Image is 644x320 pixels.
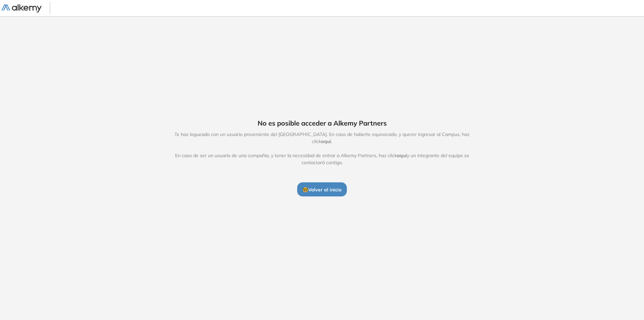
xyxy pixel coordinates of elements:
span: aquí [397,152,407,158]
span: 🤓 Volver al inicio [303,187,341,193]
button: 🤓Volver al inicio [297,182,347,196]
span: aquí [321,138,331,144]
img: Logo [1,4,42,13]
span: Te has logueado con un usuario proveniente del [GEOGRAPHIC_DATA]. En caso de haberte equivocado, ... [167,131,477,166]
span: No es posible acceder a Alkemy Partners [258,118,387,128]
iframe: Chat Widget [523,242,644,320]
